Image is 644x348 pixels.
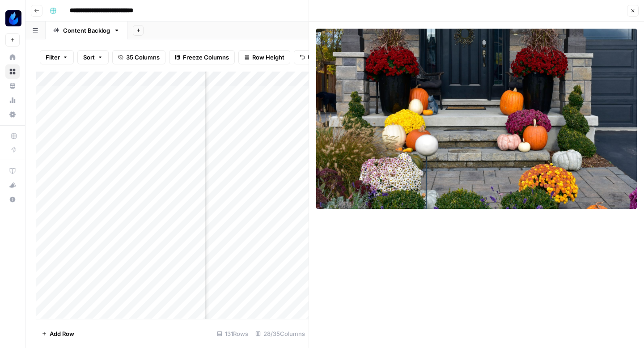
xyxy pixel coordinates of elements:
[46,53,60,62] span: Filter
[213,327,252,341] div: 131 Rows
[252,53,284,62] span: Row Height
[36,327,80,341] button: Add Row
[46,21,127,39] a: Content Backlog
[5,178,20,192] button: What's new?
[40,50,74,64] button: Filter
[112,50,165,64] button: 35 Columns
[238,50,290,64] button: Row Height
[63,26,110,35] div: Content Backlog
[5,79,20,93] a: Your Data
[316,29,637,209] img: Row/Cell
[183,53,229,62] span: Freeze Columns
[169,50,235,64] button: Freeze Columns
[5,192,20,207] button: Help + Support
[126,53,160,62] span: 35 Columns
[6,178,19,192] div: What's new?
[5,107,20,122] a: Settings
[5,7,20,30] button: Workspace: AgentFire Content
[5,164,20,178] a: AirOps Academy
[77,50,109,64] button: Sort
[294,50,329,64] button: Undo
[5,93,20,107] a: Usage
[5,10,21,26] img: AgentFire Content Logo
[50,329,74,338] span: Add Row
[5,50,20,64] a: Home
[5,64,20,79] a: Browse
[83,53,95,62] span: Sort
[252,327,309,341] div: 28/35 Columns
